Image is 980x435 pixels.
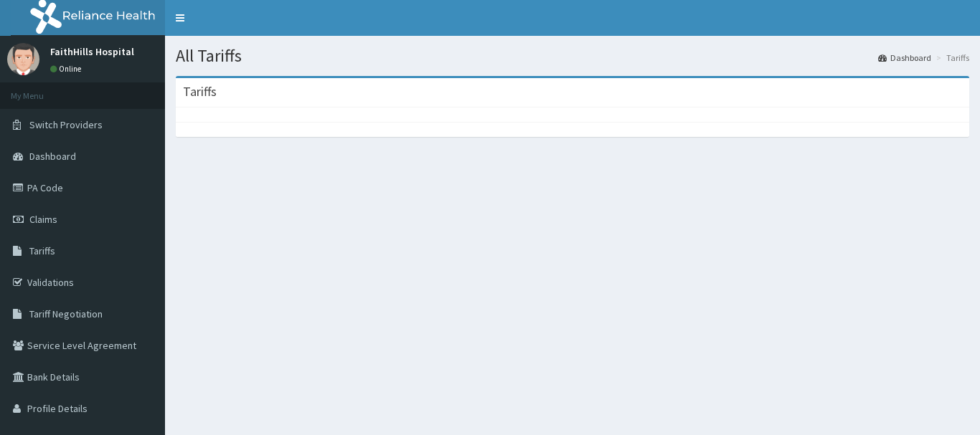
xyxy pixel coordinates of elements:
[183,85,217,98] h3: Tariffs
[176,47,969,65] h1: All Tariffs
[29,150,76,163] span: Dashboard
[29,307,103,320] span: Tariff Negotiation
[7,43,39,75] img: User Image
[29,213,57,226] span: Claims
[933,52,969,64] li: Tariffs
[50,47,134,57] p: FaithHills Hospital
[50,64,85,74] a: Online
[29,244,55,257] span: Tariffs
[878,52,931,64] a: Dashboard
[29,118,103,131] span: Switch Providers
